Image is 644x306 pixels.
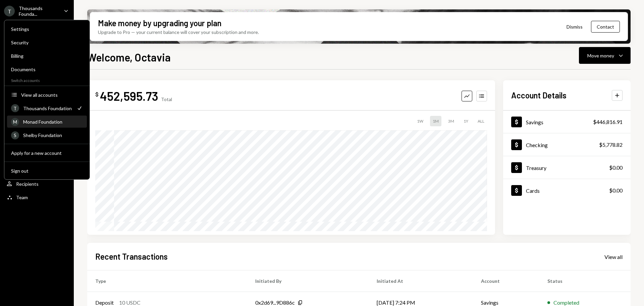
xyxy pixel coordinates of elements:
[7,36,87,48] a: Security
[23,105,72,111] div: Thousands Foundation
[7,23,87,35] a: Settings
[7,116,87,128] a: MMonad Foundation
[609,164,623,172] div: $0.00
[503,156,631,179] a: Treasury$0.00
[526,142,548,148] div: Checking
[7,89,87,101] button: View all accounts
[11,168,83,174] div: Sign out
[100,88,158,103] div: 452,595.73
[4,178,70,190] a: Recipients
[11,150,83,156] div: Apply for a new account
[475,116,487,126] div: ALL
[593,118,623,126] div: $446,816.91
[11,53,83,59] div: Billing
[95,91,99,98] div: $
[4,191,70,203] a: Team
[247,270,368,292] th: Initiated By
[587,52,614,59] div: Move money
[526,165,546,171] div: Treasury
[526,119,543,125] div: Savings
[503,179,631,202] a: Cards$0.00
[430,116,441,126] div: 1M
[604,253,623,260] a: View all
[445,116,457,126] div: 3M
[461,116,471,126] div: 1Y
[7,50,87,62] a: Billing
[473,270,539,292] th: Account
[558,19,591,35] button: Dismiss
[11,26,83,32] div: Settings
[526,187,540,194] div: Cards
[4,6,15,16] div: T
[11,104,19,112] div: T
[7,63,87,75] a: Documents
[16,194,28,200] div: Team
[23,119,83,125] div: Monad Foundation
[503,133,631,156] a: Checking$5,778.82
[591,21,620,33] button: Contact
[604,254,623,260] div: View all
[87,270,247,292] th: Type
[98,17,221,29] div: Make money by upgrading your plan
[11,118,19,126] div: M
[7,165,87,177] button: Sign out
[503,111,631,133] a: Savings$446,816.91
[7,129,87,141] a: SShelby Foundation
[21,92,83,98] div: View all accounts
[609,186,623,194] div: $0.00
[98,29,259,36] div: Upgrade to Pro — your current balance will cover your subscription and more.
[11,67,83,72] div: Documents
[369,270,473,292] th: Initiated At
[23,132,83,138] div: Shelby Foundation
[161,96,172,102] div: Total
[11,40,83,45] div: Security
[539,270,631,292] th: Status
[16,181,39,187] div: Recipients
[511,90,567,101] h2: Account Details
[87,50,171,64] h1: Welcome, Octavia
[11,131,19,139] div: S
[19,5,58,17] div: Thousands Founda...
[4,77,90,83] div: Switch accounts
[7,147,87,159] button: Apply for a new account
[599,141,623,149] div: $5,778.82
[95,251,168,262] h2: Recent Transactions
[414,116,426,126] div: 1W
[579,47,631,64] button: Move money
